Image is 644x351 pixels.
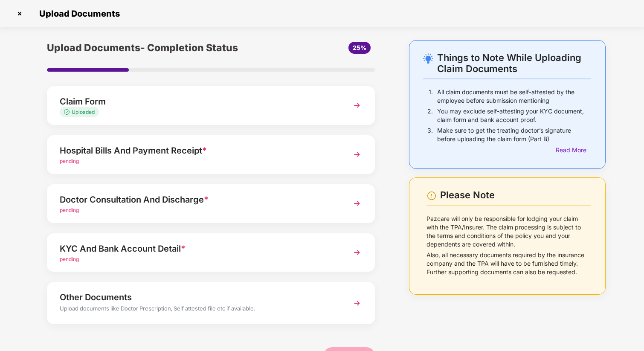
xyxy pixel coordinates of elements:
[60,256,79,262] span: pending
[60,242,337,255] div: KYC And Bank Account Detail
[64,109,72,115] img: svg+xml;base64,PHN2ZyB4bWxucz0iaHR0cDovL3d3dy53My5vcmcvMjAwMC9zdmciIHdpZHRoPSIxMy4zMzMiIGhlaWdodD...
[556,145,591,155] div: Read More
[349,245,365,260] img: svg+xml;base64,PHN2ZyBpZD0iTmV4dCIgeG1sbnM9Imh0dHA6Ly93d3cudzMub3JnLzIwMDAvc3ZnIiB3aWR0aD0iMzYiIG...
[349,296,365,311] img: svg+xml;base64,PHN2ZyBpZD0iTmV4dCIgeG1sbnM9Imh0dHA6Ly93d3cudzMub3JnLzIwMDAvc3ZnIiB3aWR0aD0iMzYiIG...
[349,98,365,113] img: svg+xml;base64,PHN2ZyBpZD0iTmV4dCIgeG1sbnM9Imh0dHA6Ly93d3cudzMub3JnLzIwMDAvc3ZnIiB3aWR0aD0iMzYiIG...
[60,207,79,213] span: pending
[47,40,265,55] div: Upload Documents- Completion Status
[437,52,591,74] div: Things to Note While Uploading Claim Documents
[427,126,433,143] p: 3.
[60,144,337,157] div: Hospital Bills And Payment Receipt
[426,251,591,276] p: Also, all necessary documents required by the insurance company and the TPA will have to be furni...
[60,304,337,315] div: Upload documents like Doctor Prescription, Self attested file etc if available.
[426,191,437,201] img: svg+xml;base64,PHN2ZyBpZD0iV2FybmluZ18tXzI0eDI0IiBkYXRhLW5hbWU9Ildhcm5pbmcgLSAyNHgyNCIgeG1sbnM9Im...
[349,147,365,162] img: svg+xml;base64,PHN2ZyBpZD0iTmV4dCIgeG1sbnM9Imh0dHA6Ly93d3cudzMub3JnLzIwMDAvc3ZnIiB3aWR0aD0iMzYiIG...
[429,88,433,105] p: 1.
[60,290,337,304] div: Other Documents
[427,107,433,124] p: 2.
[31,9,124,19] span: Upload Documents
[13,7,26,20] img: svg+xml;base64,PHN2ZyBpZD0iQ3Jvc3MtMzJ4MzIiIHhtbG5zPSJodHRwOi8vd3d3LnczLm9yZy8yMDAwL3N2ZyIgd2lkdG...
[60,158,79,164] span: pending
[440,189,591,201] div: Please Note
[72,109,95,115] span: Uploaded
[60,95,337,108] div: Claim Form
[423,53,433,64] img: svg+xml;base64,PHN2ZyB4bWxucz0iaHR0cDovL3d3dy53My5vcmcvMjAwMC9zdmciIHdpZHRoPSIyNC4wOTMiIGhlaWdodD...
[437,107,591,124] p: You may exclude self-attesting your KYC document, claim form and bank account proof.
[60,193,337,206] div: Doctor Consultation And Discharge
[426,215,591,249] p: Pazcare will only be responsible for lodging your claim with the TPA/Insurer. The claim processin...
[437,126,591,143] p: Make sure to get the treating doctor’s signature before uploading the claim form (Part B)
[437,88,591,105] p: All claim documents must be self-attested by the employee before submission mentioning
[349,196,365,211] img: svg+xml;base64,PHN2ZyBpZD0iTmV4dCIgeG1sbnM9Imh0dHA6Ly93d3cudzMub3JnLzIwMDAvc3ZnIiB3aWR0aD0iMzYiIG...
[353,44,366,51] span: 25%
